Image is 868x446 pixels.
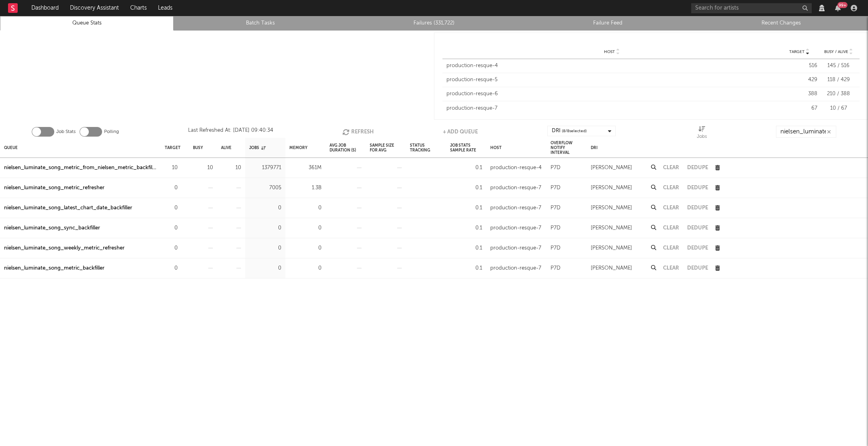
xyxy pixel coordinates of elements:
a: Failures (331,722) [352,18,516,28]
a: nielsen_luminate_song_metric_from_nielsen_metric_backfiller [4,163,157,173]
div: [PERSON_NAME] [591,163,632,173]
div: 0 [249,203,281,213]
div: Job Stats Sample Rate [450,139,482,156]
div: 0 [289,203,321,213]
a: nielsen_luminate_song_metric_backfiller [4,264,104,273]
div: production-resque-7 [490,264,541,273]
div: Avg Job Duration (s) [330,139,362,156]
div: Alive [221,139,231,156]
a: Recent Changes [699,18,864,28]
div: production-resque-7 [490,223,541,233]
div: 361M [289,163,321,173]
div: Jobs [697,126,707,141]
div: 118 / 429 [821,76,856,84]
div: Overflow Notify Interval [551,139,583,156]
div: 0 [165,203,178,213]
a: nielsen_luminate_song_latest_chart_date_backfiller [4,203,132,213]
div: P7D [551,243,561,253]
div: 10 [221,163,241,173]
div: 0.1 [450,243,482,253]
div: 0 [165,183,178,193]
input: Search... [776,126,836,138]
div: 10 [193,163,213,173]
div: [PERSON_NAME] [591,203,632,213]
div: [PERSON_NAME] [591,183,632,193]
div: 145 / 516 [821,62,856,70]
button: Dedupe [687,266,708,271]
button: Clear [663,185,679,190]
div: 0.1 [450,183,482,193]
div: production-resque-7 [490,183,541,193]
button: Clear [663,246,679,251]
button: Clear [663,225,679,231]
div: 10 / 67 [821,104,856,113]
div: production-resque-7 [490,203,541,213]
button: Clear [663,165,679,170]
div: Sample Size For Avg [370,139,402,156]
a: Queue Stats [4,18,169,28]
div: production-resque-7 [490,243,541,253]
div: 0.1 [450,223,482,233]
div: 0 [249,243,281,253]
div: production-resque-7 [446,104,777,113]
div: 0.1 [450,264,482,273]
label: Polling [104,127,119,137]
div: Queue [4,139,18,156]
div: production-resque-5 [446,76,777,84]
div: 1379771 [249,163,281,173]
span: Host [604,49,615,54]
div: Status Tracking [410,139,442,156]
div: 1.3B [289,183,321,193]
div: 67 [781,104,817,113]
button: Refresh [342,126,374,138]
div: P7D [551,163,561,173]
button: Clear [663,266,679,271]
div: 99 + [837,2,848,8]
div: P7D [551,183,561,193]
button: Dedupe [687,205,708,211]
div: [PERSON_NAME] [591,223,632,233]
div: 7005 [249,183,281,193]
div: production-resque-4 [490,163,542,173]
span: ( 8 / 8 selected) [562,126,587,136]
div: 388 [781,90,817,98]
span: Busy / Alive [824,49,848,54]
div: Target [165,139,180,156]
button: Dedupe [687,185,708,190]
label: Job Stats [56,127,76,137]
div: 516 [781,62,817,70]
div: P7D [551,203,561,213]
div: Jobs [249,139,266,156]
div: P7D [551,264,561,273]
div: 0.1 [450,163,482,173]
button: Dedupe [687,225,708,231]
div: Memory [289,139,307,156]
div: 0 [165,243,178,253]
div: 0 [289,243,321,253]
div: DRI [591,139,598,156]
span: Target [789,49,805,54]
div: production-resque-6 [446,90,777,98]
div: P7D [551,223,561,233]
div: 0 [249,223,281,233]
div: Busy [193,139,203,156]
button: + Add Queue [443,126,478,138]
div: 0 [289,223,321,233]
div: 0 [165,223,178,233]
a: nielsen_luminate_song_weekly_metric_refresher [4,243,125,253]
button: Dedupe [687,165,708,170]
div: production-resque-4 [446,62,777,70]
div: Last Refreshed At: [DATE] 09:40:34 [188,126,273,138]
div: nielsen_luminate_song_metric_refresher [4,183,104,193]
a: nielsen_luminate_song_sync_backfiller [4,223,100,233]
div: 0.1 [450,203,482,213]
button: Clear [663,205,679,211]
div: Jobs [697,132,707,141]
button: 99+ [835,5,841,11]
div: Host [490,139,502,156]
div: 429 [781,76,817,84]
div: 0 [249,264,281,273]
